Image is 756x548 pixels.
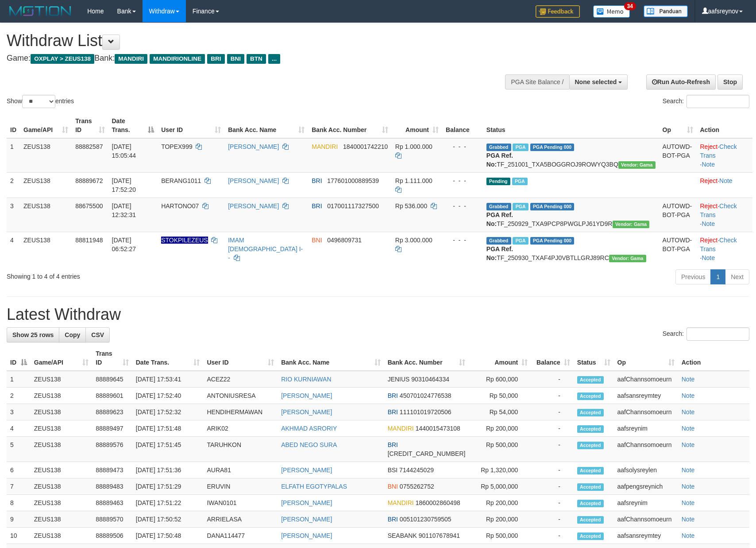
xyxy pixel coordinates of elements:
span: Accepted [577,532,604,540]
span: Accepted [577,409,604,416]
span: Marked by aaftrukkakada [513,203,528,210]
span: Accepted [577,376,604,384]
span: [DATE] 17:52:20 [112,177,136,193]
a: Note [682,532,695,539]
a: 1 [710,269,725,284]
span: OXPLAY > ZEUS138 [31,54,94,64]
th: User ID: activate to sort column ascending [203,346,278,371]
span: MANDIRI [388,499,414,506]
span: BRI [388,392,398,399]
td: · · [697,232,753,266]
th: Bank Acc. Number: activate to sort column ascending [308,113,392,138]
a: Note [682,408,695,416]
td: - [531,388,574,404]
span: Vendor URL: https://trx31.1velocity.biz [613,221,650,228]
a: [PERSON_NAME] [228,202,279,210]
span: BRI [207,54,224,64]
td: aafChannsomoeurn [614,511,678,528]
td: Rp 200,000 [469,420,531,437]
th: Op: activate to sort column ascending [659,113,697,138]
span: HARTONO07 [161,202,199,210]
a: Previous [675,269,711,284]
td: ZEUS138 [20,138,72,173]
span: Accepted [577,483,604,491]
td: Rp 500,000 [469,528,531,544]
td: aafsreynim [614,495,678,511]
img: Feedback.jpg [536,5,580,18]
td: [DATE] 17:50:48 [132,528,204,544]
span: BRI [388,516,398,523]
span: 88889672 [75,177,103,184]
a: Note [682,392,695,399]
span: Copy 005101230759505 to clipboard [400,516,451,523]
th: Op: activate to sort column ascending [614,346,678,371]
td: ZEUS138 [31,388,93,404]
th: Status: activate to sort column ascending [574,346,614,371]
td: [DATE] 17:51:22 [132,495,204,511]
a: Reject [700,177,718,184]
b: PGA Ref. No: [486,245,513,261]
a: RIO KURNIAWAN [281,376,331,383]
span: Show 25 rows [12,331,54,338]
td: ZEUS138 [31,371,93,388]
a: [PERSON_NAME] [281,392,332,399]
th: Trans ID: activate to sort column ascending [92,346,132,371]
span: Copy 1840001742210 to clipboard [343,143,388,150]
a: ELFATH EGOTYPALAS [281,483,347,490]
a: Note [682,441,695,448]
td: 9 [7,511,31,528]
td: - [531,462,574,478]
th: Trans ID: activate to sort column ascending [72,113,108,138]
img: Button%20Memo.svg [593,5,630,18]
td: · · [697,198,753,232]
td: aafsansreymtey [614,388,678,404]
span: Rp 3.000.000 [395,237,432,244]
td: DANA114477 [203,528,278,544]
span: Vendor URL: https://trx31.1velocity.biz [609,255,646,262]
span: PGA Pending [530,237,575,245]
span: Rp 1.000.000 [395,143,432,150]
span: [DATE] 15:05:44 [112,143,136,159]
h1: Latest Withdraw [7,306,749,323]
td: ZEUS138 [31,495,93,511]
span: None selected [575,78,617,86]
img: MOTION_logo.png [7,4,74,18]
td: 8 [7,495,31,511]
td: 6 [7,462,31,478]
td: - [531,478,574,495]
td: 88889645 [92,371,132,388]
a: [PERSON_NAME] [281,532,332,539]
td: TF_250930_TXAF4PJ0VBTLLGRJ89RC [483,232,659,266]
a: Reject [700,143,718,150]
td: 88889506 [92,528,132,544]
td: 1 [7,371,31,388]
span: PGA Pending [530,144,575,151]
td: ERUVIN [203,478,278,495]
span: SEABANK [388,532,417,539]
span: Copy 111101019720506 to clipboard [400,408,451,416]
td: [DATE] 17:51:45 [132,437,204,462]
span: BERANG1011 [161,177,201,184]
td: ARRIELASA [203,511,278,528]
a: Check Trans [700,237,737,253]
a: Check Trans [700,143,737,159]
th: Amount: activate to sort column ascending [392,113,442,138]
td: 88889463 [92,495,132,511]
a: CSV [85,327,110,342]
td: [DATE] 17:52:32 [132,404,204,420]
th: Balance: activate to sort column ascending [531,346,574,371]
span: Rp 536.000 [395,202,427,210]
label: Search: [663,95,749,108]
a: Copy [59,327,86,342]
td: 10 [7,528,31,544]
td: aafsansreymtey [614,528,678,544]
td: 1 [7,138,20,173]
span: MANDIRIONLINE [150,54,205,64]
span: [DATE] 12:32:31 [112,202,136,218]
a: Note [719,177,733,184]
div: PGA Site Balance / [505,74,569,89]
span: BSI [388,466,398,474]
th: ID [7,113,20,138]
input: Search: [687,327,749,341]
a: [PERSON_NAME] [281,499,332,506]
